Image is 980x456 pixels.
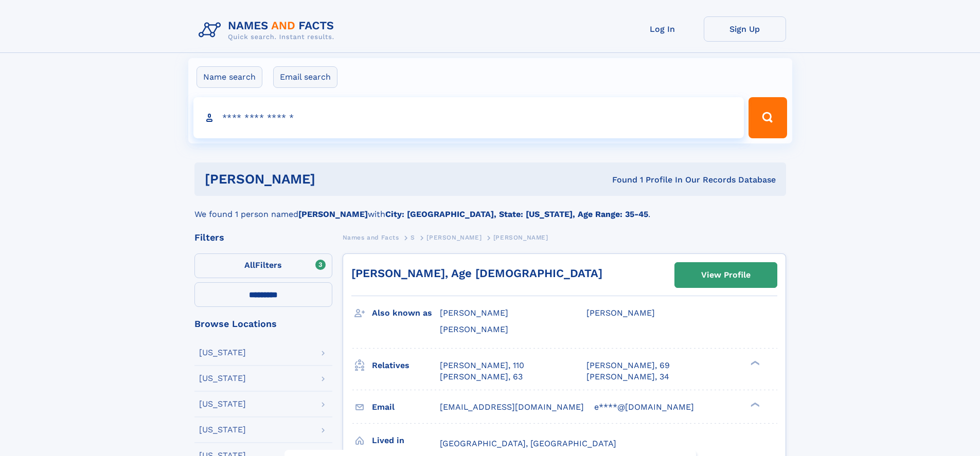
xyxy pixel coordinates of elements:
a: Names and Facts [343,231,399,244]
h1: [PERSON_NAME] [205,173,464,186]
div: [US_STATE] [199,374,246,382]
span: All [244,260,255,270]
a: [PERSON_NAME], 63 [440,371,523,382]
a: [PERSON_NAME], 34 [586,371,669,382]
label: Name search [197,66,262,88]
div: [US_STATE] [199,349,246,357]
button: Search Button [749,97,787,138]
img: Logo Names and Facts [194,16,343,44]
span: [EMAIL_ADDRESS][DOMAIN_NAME] [440,402,584,412]
span: [PERSON_NAME] [440,308,508,318]
a: S [411,231,415,244]
div: [US_STATE] [199,426,246,434]
a: Sign Up [704,16,786,42]
a: [PERSON_NAME], 69 [586,360,670,371]
h3: Lived in [372,432,440,449]
div: [US_STATE] [199,400,246,408]
span: [GEOGRAPHIC_DATA], [GEOGRAPHIC_DATA] [440,439,616,448]
span: [PERSON_NAME] [440,324,508,334]
div: ❯ [748,359,760,366]
a: Log In [621,16,704,42]
div: Filters [194,233,332,242]
span: [PERSON_NAME] [426,234,482,241]
h3: Email [372,398,440,416]
b: [PERSON_NAME] [298,209,368,219]
a: [PERSON_NAME], Age [DEMOGRAPHIC_DATA] [351,267,602,280]
input: search input [193,97,744,138]
div: Browse Locations [194,319,332,329]
span: S [411,234,415,241]
a: [PERSON_NAME] [426,231,482,244]
div: Found 1 Profile In Our Records Database [464,174,776,186]
label: Filters [194,253,332,278]
div: View Profile [701,263,751,287]
b: City: [GEOGRAPHIC_DATA], State: [US_STATE], Age Range: 35-45 [385,209,648,219]
div: We found 1 person named with . [194,196,786,221]
h3: Also known as [372,304,440,322]
a: View Profile [675,263,777,287]
a: [PERSON_NAME], 110 [440,360,524,371]
div: ❯ [748,401,760,408]
label: Email search [273,66,337,88]
span: [PERSON_NAME] [586,308,655,318]
span: [PERSON_NAME] [493,234,548,241]
h3: Relatives [372,357,440,374]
